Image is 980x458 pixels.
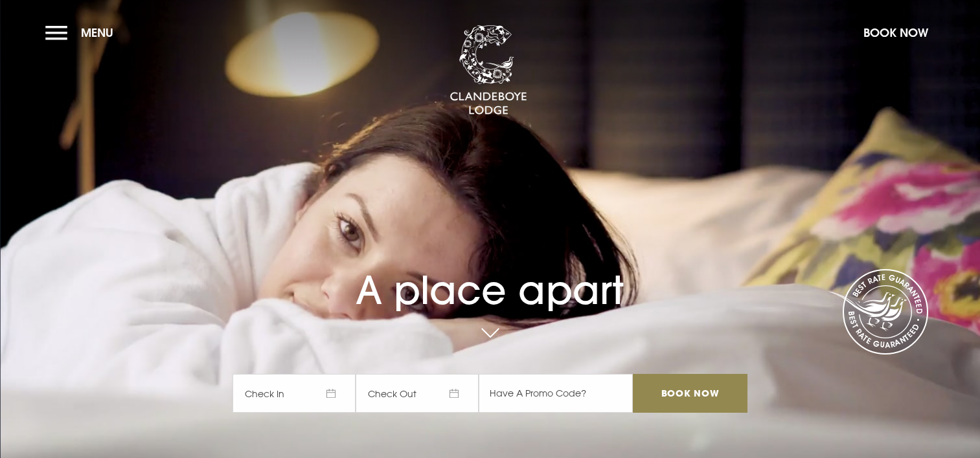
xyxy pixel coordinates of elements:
[81,25,113,40] span: Menu
[633,374,747,413] input: Book Now
[857,19,935,47] button: Book Now
[233,374,356,413] span: Check In
[233,239,747,313] h1: A place apart
[450,25,527,116] img: Clandeboye Lodge
[45,19,120,47] button: Menu
[479,374,633,413] input: Have A Promo Code?
[356,374,479,413] span: Check Out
